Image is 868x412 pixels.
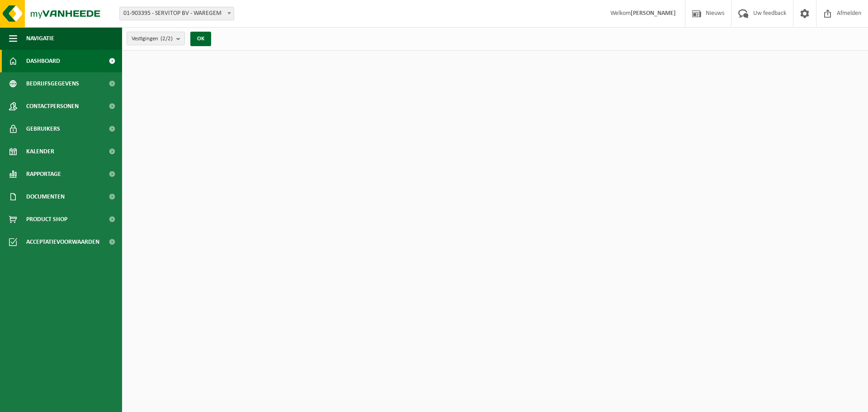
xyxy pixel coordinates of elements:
[26,118,60,140] span: Gebruikers
[26,27,54,50] span: Navigatie
[26,140,54,163] span: Kalender
[26,231,99,253] span: Acceptatievoorwaarden
[26,208,67,231] span: Product Shop
[190,32,211,46] button: OK
[26,50,60,72] span: Dashboard
[26,163,61,185] span: Rapportage
[127,32,185,45] button: Vestigingen(2/2)
[119,7,234,20] span: 01-903395 - SERVITOP BV - WAREGEM
[132,32,173,46] span: Vestigingen
[120,7,234,20] span: 01-903395 - SERVITOP BV - WAREGEM
[26,72,79,95] span: Bedrijfsgegevens
[631,10,676,17] strong: [PERSON_NAME]
[160,36,173,42] count: (2/2)
[26,95,79,118] span: Contactpersonen
[26,185,65,208] span: Documenten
